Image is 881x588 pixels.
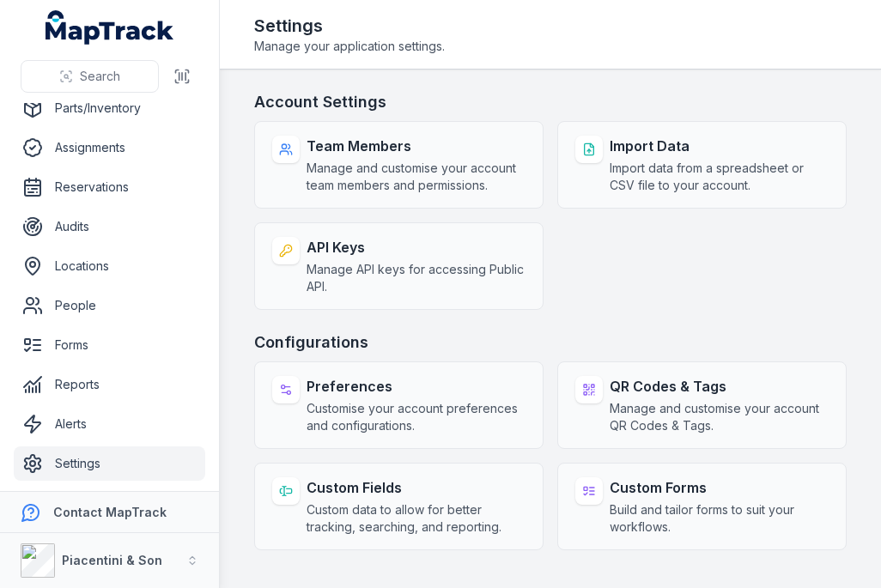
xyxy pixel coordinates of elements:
h3: Account Settings [254,90,847,114]
a: Custom FormsBuild and tailor forms to suit your workflows. [557,463,847,550]
strong: QR Codes & Tags [610,376,829,397]
a: PreferencesCustomise your account preferences and configurations. [254,361,544,449]
span: Import data from a spreadsheet or CSV file to your account. [610,160,829,194]
a: Custom FieldsCustom data to allow for better tracking, searching, and reporting. [254,463,544,550]
a: Audits [14,209,205,244]
a: Parts/Inventory [14,91,205,125]
strong: Contact MapTrack [53,505,167,519]
button: Search [21,60,159,93]
span: Search [80,68,120,85]
span: Manage API keys for accessing Public API. [307,261,526,295]
a: MapTrack [46,10,174,45]
strong: API Keys [307,237,526,258]
a: Team MembersManage and customise your account team members and permissions. [254,121,544,209]
span: Build and tailor forms to suit your workflows. [610,501,829,536]
a: Import DataImport data from a spreadsheet or CSV file to your account. [557,121,847,209]
a: Forms [14,328,205,362]
a: Alerts [14,407,205,441]
span: Customise your account preferences and configurations. [307,400,526,434]
span: Manage and customise your account team members and permissions. [307,160,526,194]
strong: Import Data [610,136,829,156]
a: People [14,288,205,323]
a: Reports [14,367,205,402]
h3: Configurations [254,330,847,355]
span: Manage your application settings. [254,38,445,55]
a: Assignments [14,130,205,165]
span: Manage and customise your account QR Codes & Tags. [610,400,829,434]
strong: Preferences [307,376,526,397]
strong: Team Members [307,136,526,156]
a: QR Codes & TagsManage and customise your account QR Codes & Tags. [557,361,847,449]
strong: Piacentini & Son [62,553,162,567]
strong: Custom Forms [610,477,829,498]
a: API KeysManage API keys for accessing Public API. [254,222,544,310]
a: Locations [14,249,205,283]
a: Settings [14,446,205,481]
h2: Settings [254,14,445,38]
span: Custom data to allow for better tracking, searching, and reporting. [307,501,526,536]
a: Reservations [14,170,205,204]
strong: Custom Fields [307,477,526,498]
